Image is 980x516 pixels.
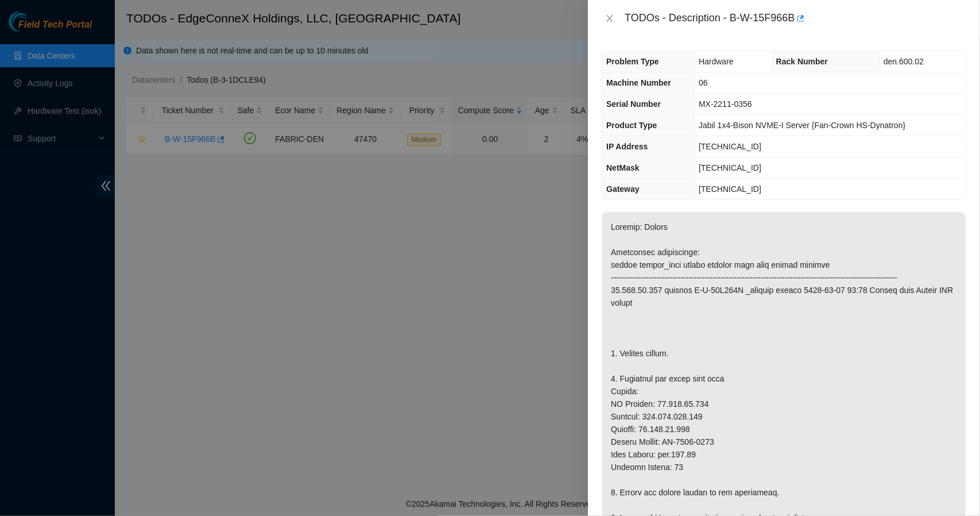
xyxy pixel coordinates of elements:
span: MX-2211-0356 [699,99,752,109]
span: Product Type [606,121,657,130]
button: Close [602,13,618,24]
span: 06 [699,78,708,87]
span: Problem Type [606,57,659,66]
span: Serial Number [606,99,661,109]
span: NetMask [606,163,640,172]
span: Gateway [606,184,640,194]
span: [TECHNICAL_ID] [699,142,761,151]
span: [TECHNICAL_ID] [699,184,761,194]
span: Machine Number [606,78,671,87]
span: close [605,14,614,23]
span: Rack Number [776,57,828,66]
span: [TECHNICAL_ID] [699,163,761,172]
div: TODOs - Description - B-W-15F966B [625,9,966,28]
span: den.600.02 [884,57,924,66]
span: Jabil 1x4-Bison NVME-I Server {Fan-Crown HS-Dynatron} [699,121,905,130]
span: IP Address [606,142,648,151]
span: Hardware [699,57,734,66]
